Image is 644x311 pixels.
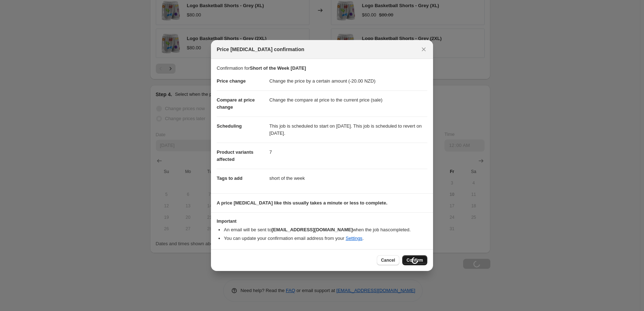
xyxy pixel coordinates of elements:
[217,218,427,224] h3: Important
[269,72,427,90] dd: Change the price by a certain amount (-20.00 NZD)
[217,78,246,84] span: Price change
[217,97,255,110] span: Compare at price change
[217,149,254,162] span: Product variants affected
[419,44,429,54] button: Close
[217,200,388,206] b: A price [MEDICAL_DATA] like this usually takes a minute or less to complete.
[269,90,427,109] dd: Change the compare at price to the current price (sale)
[224,226,427,233] li: An email will be sent to when the job has completed .
[269,143,427,162] dd: 7
[269,117,427,143] dd: This job is scheduled to start on [DATE]. This job is scheduled to revert on [DATE].
[217,65,427,72] p: Confirmation for
[217,176,242,181] span: Tags to add
[224,235,427,242] li: You can update your confirmation email address from your .
[269,169,427,188] dd: short of the week
[346,236,362,241] a: Settings
[271,227,353,232] b: [EMAIL_ADDRESS][DOMAIN_NAME]
[217,123,242,129] span: Scheduling
[381,257,395,263] span: Cancel
[250,65,306,71] b: Short of the Week [DATE]
[377,255,399,265] button: Cancel
[217,46,304,53] span: Price [MEDICAL_DATA] confirmation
